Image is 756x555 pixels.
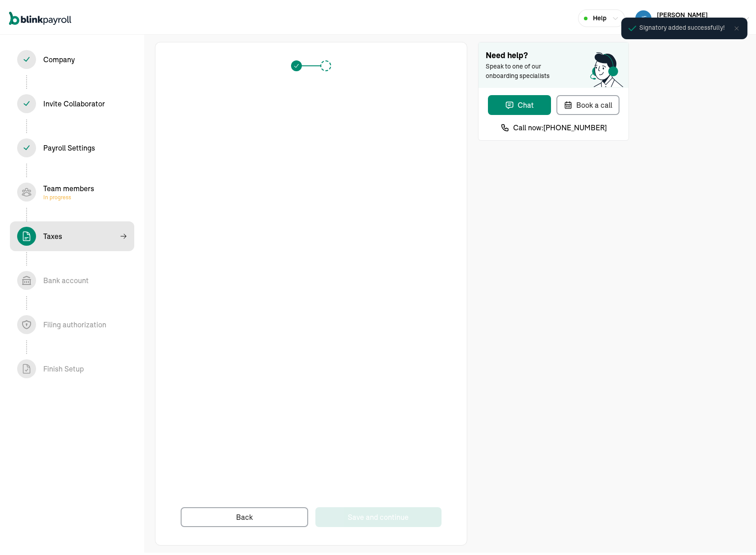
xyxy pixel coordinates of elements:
[488,93,551,113] button: Chat
[181,505,308,525] button: Back
[486,60,562,78] span: Speak to one of our onboarding specialists
[10,42,134,72] span: Company
[10,87,134,116] span: Invite Collaborator
[181,58,442,69] div: Progress
[639,21,725,30] span: Signatory added successfully!
[556,93,619,113] button: Book a call
[348,509,409,520] div: Save and continue
[10,307,134,337] span: Filing authorization
[43,317,106,328] div: Filing authorization
[9,3,71,29] nav: Global
[10,263,134,293] span: Bank account
[505,97,534,108] div: Chat
[10,175,134,205] span: Team membersIn progress
[43,361,84,372] div: Finish Setup
[10,131,134,161] span: Payroll Settings
[43,96,105,107] div: Invite Collaborator
[43,52,75,63] div: Company
[43,140,95,151] div: Payroll Settings
[486,47,621,60] span: Need help?
[43,273,89,284] div: Bank account
[43,192,94,199] span: In progress
[10,352,134,381] span: Finish Setup
[315,505,442,525] button: Save and continue
[10,219,134,249] span: Taxes
[593,11,606,21] span: Help
[578,7,625,25] button: Help
[564,97,612,108] div: Book a call
[632,5,754,28] button: [PERSON_NAME]Lithe Moving Services & Logistics
[43,229,62,239] div: Taxes
[513,120,607,131] span: Call now: [PHONE_NUMBER]
[236,509,253,520] div: Back
[43,181,94,199] div: Team members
